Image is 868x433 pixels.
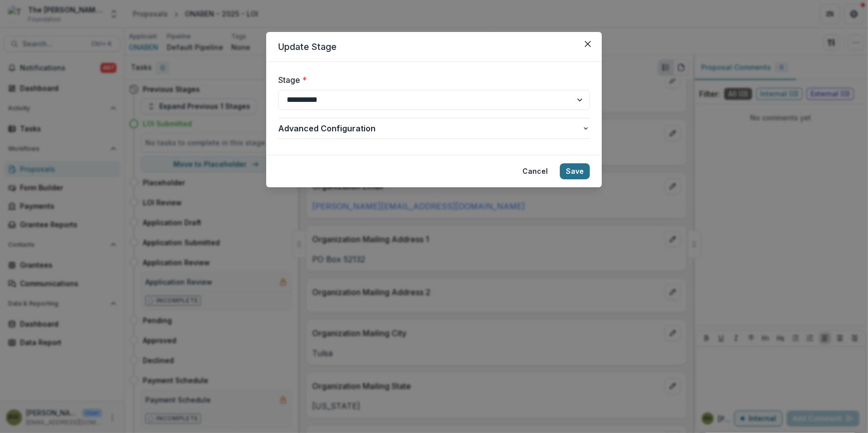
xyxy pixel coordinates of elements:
label: Stage [278,74,584,86]
span: Advanced Configuration [278,122,582,134]
button: Close [580,36,596,52]
header: Update Stage [266,32,602,62]
button: Advanced Configuration [278,118,590,138]
button: Save [560,163,590,179]
button: Cancel [516,163,554,179]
